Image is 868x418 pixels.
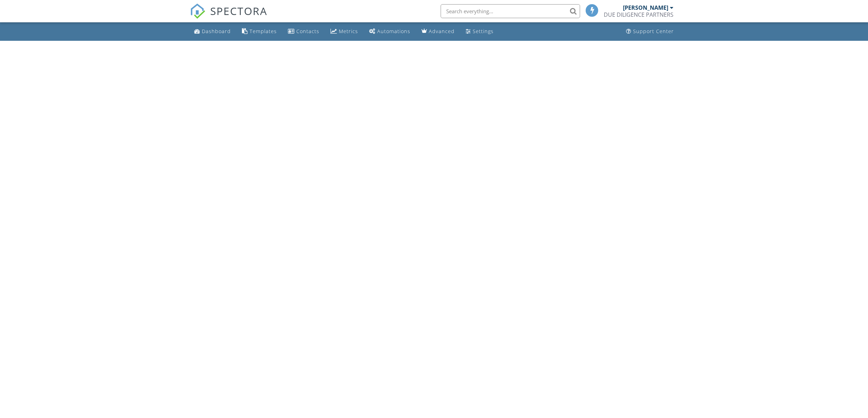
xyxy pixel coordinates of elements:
[339,28,358,35] div: Metrics
[623,4,668,11] div: [PERSON_NAME]
[623,25,677,38] a: Support Center
[239,25,280,38] a: Templates
[604,11,673,18] div: DUE DILIGENCE PARTNERS
[296,28,319,35] div: Contacts
[210,3,267,18] span: SPECTORA
[190,9,267,24] a: SPECTORA
[328,25,361,38] a: Metrics
[202,28,231,35] div: Dashboard
[190,3,205,19] img: The Best Home Inspection Software - Spectora
[250,28,277,35] div: Templates
[285,25,322,38] a: Contacts
[633,28,674,35] div: Support Center
[441,4,580,18] input: Search everything...
[463,25,496,38] a: Settings
[191,25,234,38] a: Dashboard
[377,28,410,35] div: Automations
[429,28,455,35] div: Advanced
[366,25,413,38] a: Automations (Basic)
[473,28,494,35] div: Settings
[419,25,457,38] a: Advanced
